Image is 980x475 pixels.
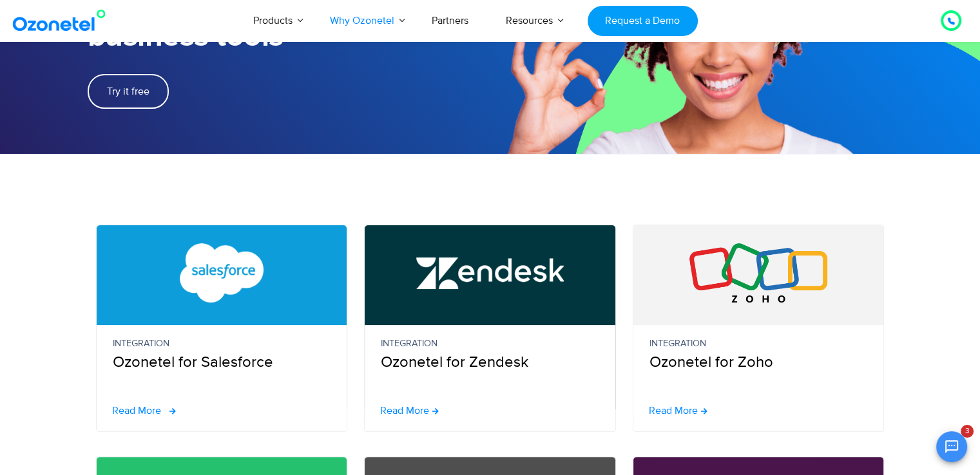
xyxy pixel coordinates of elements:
span: Read More [380,405,429,416]
a: Request a Demo [588,6,698,36]
a: Try it free [88,74,169,109]
a: Read More [112,405,176,416]
p: Ozonetel for Zoho [649,337,868,374]
img: Salesforce CTI Integration with Call Center Software [148,243,296,303]
span: Read More [112,405,161,416]
span: Read More [649,405,698,416]
p: Ozonetel for Zendesk [381,337,599,374]
small: Integration [381,337,599,351]
a: Read More [380,405,439,416]
a: Read More [649,405,707,416]
span: 3 [961,425,974,438]
p: Ozonetel for Salesforce [113,337,331,374]
small: Integration [649,337,868,351]
img: Zendesk Call Center Integration [416,243,564,303]
span: Try it free [107,86,149,97]
button: Open chat [936,431,967,462]
small: Integration [113,337,331,351]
